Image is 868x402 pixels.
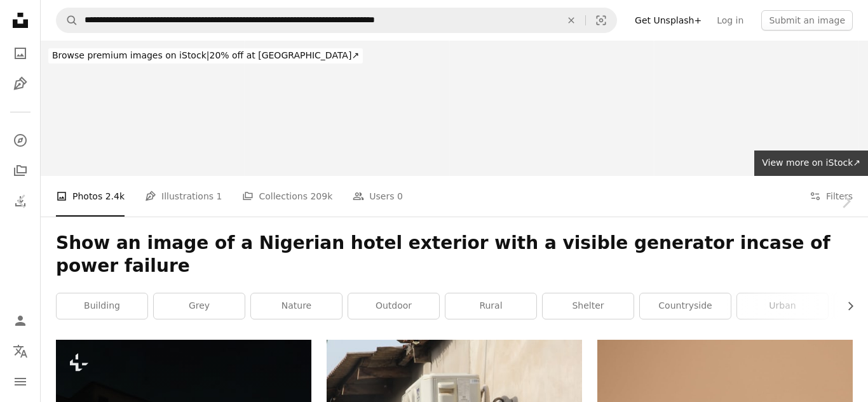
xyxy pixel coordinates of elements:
a: Photos [8,41,33,66]
button: Clear [557,8,585,32]
button: Submit an image [761,10,853,30]
span: 1 [217,189,222,203]
a: outdoor [348,293,439,319]
a: urban [737,293,828,319]
a: Log in / Sign up [8,308,33,333]
a: Get Unsplash+ [627,10,709,30]
a: building [57,293,147,319]
button: scroll list to the right [839,293,853,319]
span: 0 [397,189,403,203]
button: Language [8,338,33,364]
span: 209k [310,189,332,203]
button: Menu [8,369,33,394]
a: shelter [543,293,634,319]
button: Filters [810,176,853,217]
button: Visual search [586,8,616,32]
form: Find visuals sitewide [56,8,617,33]
a: Collections 209k [242,176,332,217]
a: Next [824,140,868,262]
span: 20% off at [GEOGRAPHIC_DATA] ↗ [52,50,359,60]
a: Log in [709,10,751,30]
a: Browse premium images on iStock|20% off at [GEOGRAPHIC_DATA]↗ [41,41,370,71]
span: Browse premium images on iStock | [52,50,209,60]
a: Illustrations [8,71,33,97]
button: Search Unsplash [57,8,78,32]
a: Illustrations 1 [145,176,222,217]
a: View more on iStock↗ [754,151,868,176]
a: rural [445,293,536,319]
a: grey [154,293,245,319]
a: countryside [640,293,731,319]
a: Explore [8,128,33,153]
h1: Show an image of a Nigerian hotel exterior with a visible generator incase of power failure [56,232,853,278]
span: View more on iStock ↗ [762,157,860,168]
a: nature [251,293,342,319]
a: Users 0 [353,176,403,217]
